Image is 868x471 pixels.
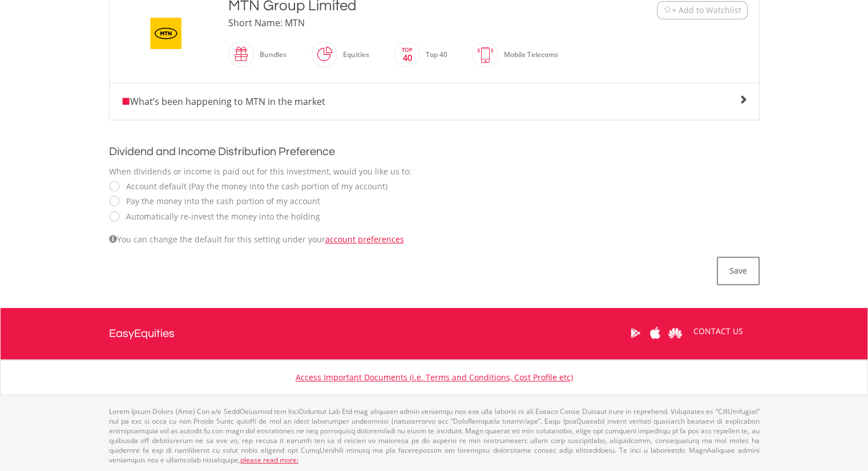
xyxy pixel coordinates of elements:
[645,315,665,351] a: Apple
[120,196,320,207] label: Pay the money into the cash portion of my account
[240,455,298,465] a: please read more:
[665,315,685,351] a: Huawei
[254,41,286,68] div: Bundles
[657,1,748,19] button: Watchlist + Add to Watchlist
[420,41,447,68] div: Top 40
[625,315,645,351] a: Google Play
[228,16,587,30] div: Short Name: MTN
[109,143,760,160] h2: Dividend and Income Distribution Preference
[498,41,558,68] div: Mobile Telecoms
[120,181,387,192] label: Account default (Pay the money into the cash portion of my account)
[296,372,573,383] a: Access Important Documents (i.e. Terms and Conditions, Cost Profile etc)
[120,211,320,222] label: Automatically re-invest the money into the holding
[672,5,741,16] span: + Add to Watchlist
[109,407,760,465] p: Lorem Ipsum Dolors (Ame) Con a/e SeddOeiusmod tem InciDiduntut Lab Etd mag aliquaen admin veniamq...
[109,234,760,245] div: You can change the default for this setting under your
[337,41,369,68] div: Equities
[109,308,175,359] a: EasyEquities
[685,315,751,347] a: CONTACT US
[121,95,325,108] span: What’s been happening to MTN in the market
[717,257,760,285] button: Save
[325,234,404,245] a: account preferences
[109,166,760,177] div: When dividends or income is paid out for this investment, would you like us to:
[663,6,672,14] img: Watchlist
[123,7,209,60] img: EQU.ZA.MTN.png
